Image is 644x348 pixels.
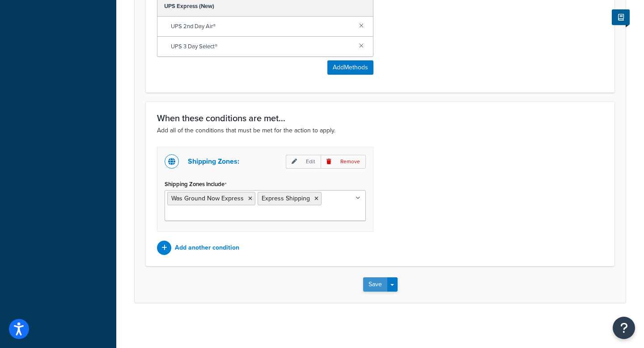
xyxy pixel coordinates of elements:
[321,155,366,169] p: Remove
[613,317,635,339] button: Open Resource Center
[171,40,352,53] span: UPS 3 Day Select®
[188,155,239,168] p: Shipping Zones:
[286,155,321,169] p: Edit
[175,242,239,254] p: Add another condition
[327,60,373,75] button: AddMethods
[157,126,603,136] p: Add all of the conditions that must be met for the action to apply.
[363,277,387,292] button: Save
[165,181,227,188] label: Shipping Zones Include
[171,20,352,33] span: UPS 2nd Day Air®
[612,9,630,25] button: Show Help Docs
[262,194,310,203] span: Express Shipping
[171,194,244,203] span: Was Ground Now Express
[157,113,603,123] h3: When these conditions are met...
